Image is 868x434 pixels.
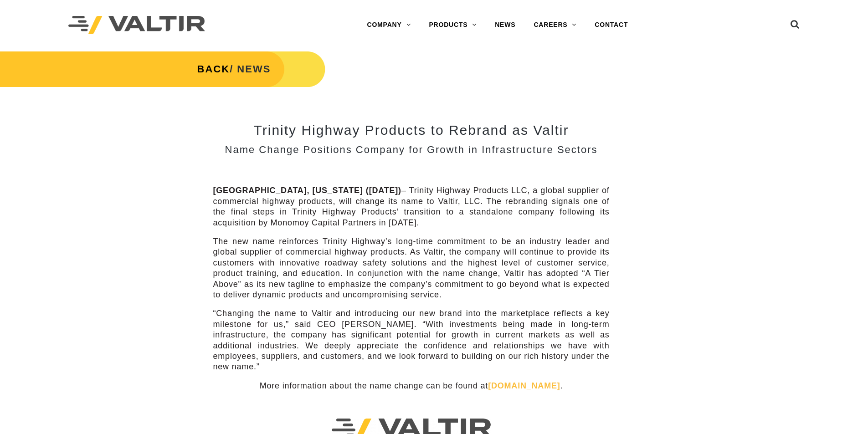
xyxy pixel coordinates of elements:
a: NEWS [486,16,524,34]
p: “Changing the name to Valtir and introducing our new brand into the marketplace reflects a key mi... [213,308,610,372]
p: More information about the name change can be found at . [213,381,610,391]
p: – Trinity Highway Products LLC, a global supplier of commercial highway products, will change its... [213,185,610,228]
strong: [GEOGRAPHIC_DATA], [US_STATE] ([DATE]) [213,186,401,195]
strong: / NEWS [197,63,271,75]
a: CONTACT [586,16,637,34]
h2: Trinity Highway Products to Rebrand as Valtir [213,123,610,138]
a: COMPANY [358,16,420,34]
a: BACK [197,63,230,75]
a: [DOMAIN_NAME] [488,381,560,390]
a: PRODUCTS [420,16,486,34]
a: CAREERS [524,16,586,34]
h3: Name Change Positions Company for Growth in Infrastructure Sectors [213,144,610,155]
img: Valtir [68,16,205,35]
p: The new name reinforces Trinity Highway’s long-time commitment to be an industry leader and globa... [213,236,610,300]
